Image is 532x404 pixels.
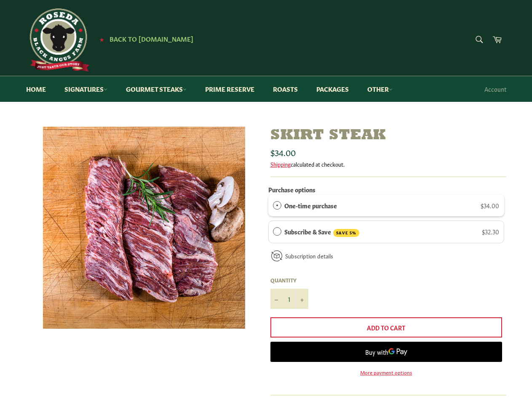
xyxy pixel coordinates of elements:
span: $34.00 [270,146,296,158]
label: Purchase options [268,185,315,194]
a: Packages [308,76,357,102]
span: $34.00 [481,201,499,210]
span: $32.30 [482,227,499,236]
a: Signatures [56,76,116,102]
a: Prime Reserve [197,76,263,102]
button: Add to Cart [270,317,502,338]
a: ★ Back to [DOMAIN_NAME] [95,36,193,43]
span: ★ [99,36,104,43]
a: Subscription details [285,252,333,260]
img: Roseda Beef [26,8,89,72]
a: Gourmet Steaks [118,76,195,102]
a: Other [359,76,401,102]
span: Add to Cart [367,323,405,332]
h1: Skirt Steak [270,127,506,145]
a: Shipping [270,160,291,168]
label: Quantity [270,276,308,284]
a: More payment options [270,369,502,376]
div: One-time purchase [273,201,281,210]
span: Back to [DOMAIN_NAME] [110,34,193,43]
a: Home [18,76,54,102]
a: Account [480,77,511,101]
div: Subscribe & Save [273,227,281,236]
div: calculated at checkout. [270,160,506,168]
button: Reduce item quantity by one [270,289,283,309]
span: SAVE 5% [333,229,359,237]
button: Increase item quantity by one [296,289,308,309]
label: Subscribe & Save [284,227,359,237]
a: Roasts [265,76,306,102]
label: One-time purchase [284,201,337,210]
img: Skirt Steak [43,127,245,329]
